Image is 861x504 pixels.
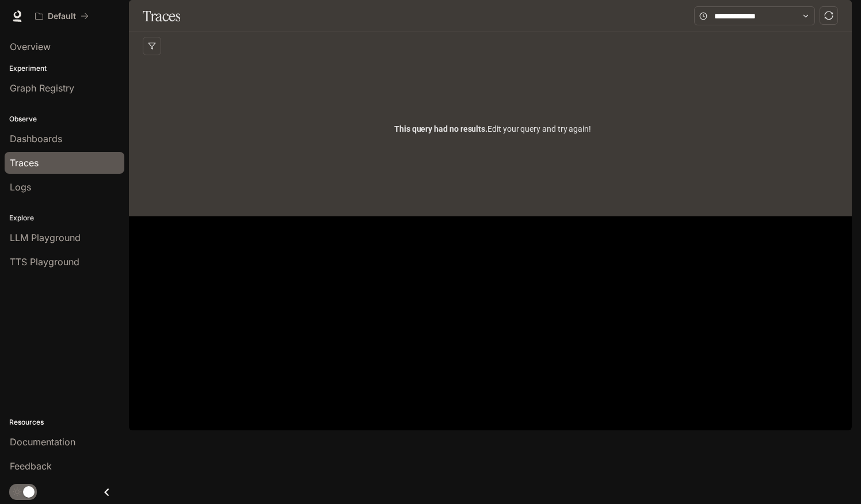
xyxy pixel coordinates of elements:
[30,5,94,28] button: All workspaces
[143,5,180,28] h1: Traces
[394,123,591,135] span: Edit your query and try again!
[394,124,487,133] span: This query had no results.
[48,12,76,21] p: Default
[824,11,833,20] span: sync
